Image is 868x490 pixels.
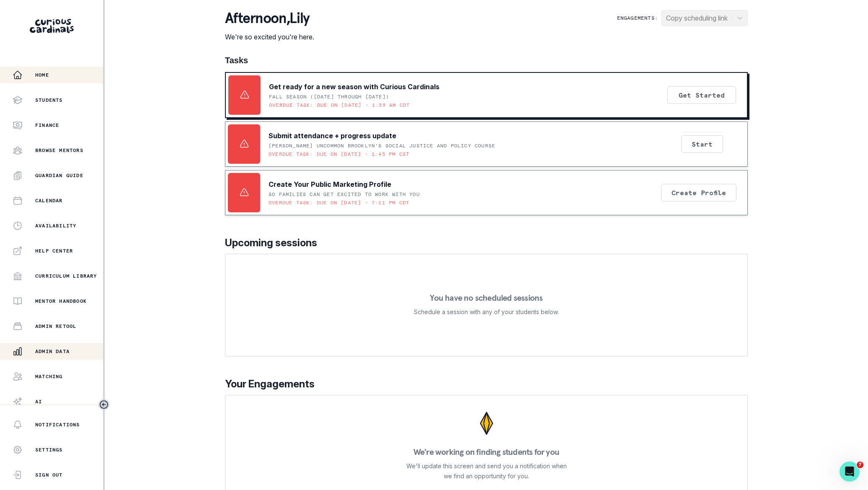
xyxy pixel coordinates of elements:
h1: Tasks [225,55,748,65]
p: Overdue task: Due on [DATE] • 1:59 AM CDT [269,102,410,108]
p: Your Engagements [225,377,748,392]
p: Settings [35,446,63,453]
p: You have no scheduled sessions [430,294,542,302]
p: We're working on finding students for you [413,448,559,456]
p: [PERSON_NAME] UNCOMMON Brooklyn's Social Justice and Policy Course [269,142,495,149]
button: Create Profile [661,184,736,201]
p: Mentor Handbook [35,298,87,304]
p: Finance [35,122,59,129]
p: Upcoming sessions [225,235,748,250]
p: Sign Out [35,472,63,478]
span: 7 [857,462,863,468]
p: SO FAMILIES CAN GET EXCITED TO WORK WITH YOU [269,191,420,198]
p: Availability [35,222,76,229]
p: Admin Data [35,348,70,355]
p: Fall Season ([DATE] through [DATE]) [269,93,389,100]
p: Admin Retool [35,323,76,330]
p: Create Your Public Marketing Profile [269,179,391,189]
p: We'll update this screen and send you a notification when we find an opportunity for you. [406,461,567,481]
iframe: Intercom live chat [840,462,860,482]
p: Engagements: [617,15,658,21]
p: Schedule a session with any of your students below. [414,307,559,317]
p: Get ready for a new season with Curious Cardinals [269,82,439,92]
p: Curriculum Library [35,273,97,279]
p: Overdue task: Due on [DATE] • 1:45 PM CST [269,151,409,157]
button: Toggle sidebar [98,399,109,410]
img: Curious Cardinals Logo [30,19,74,33]
p: Guardian Guide [35,172,83,179]
p: Matching [35,373,63,380]
p: AI [35,398,42,405]
p: Calendar [35,197,63,204]
p: Students [35,97,63,103]
p: afternoon , Lily [225,10,314,27]
button: Get Started [667,86,736,104]
p: Browse Mentors [35,147,83,154]
p: Overdue task: Due on [DATE] • 7:11 PM CDT [269,199,409,206]
p: Submit attendance + progress update [269,131,396,141]
p: We're so excited you're here. [225,32,314,42]
p: Home [35,72,49,78]
button: Start [681,135,723,153]
p: Notifications [35,421,80,428]
p: Help Center [35,248,73,254]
